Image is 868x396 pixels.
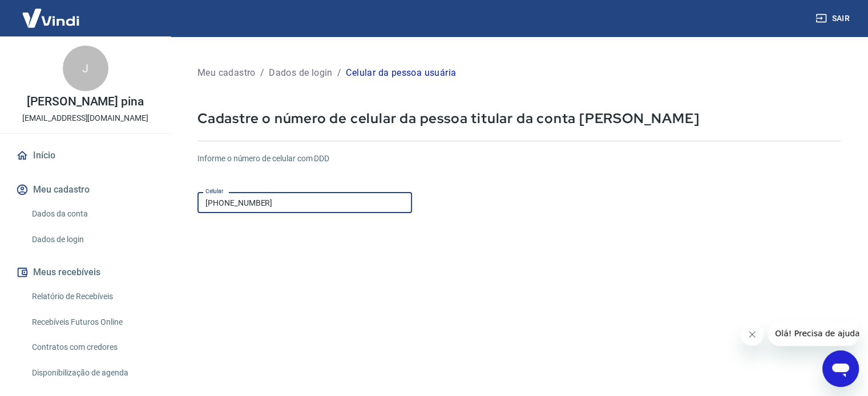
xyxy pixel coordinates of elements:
[269,66,333,80] p: Dados de login
[63,46,108,91] div: J
[14,260,157,285] button: Meus recebíveis
[7,8,96,17] span: Olá! Precisa de ajuda?
[741,323,764,346] iframe: Fechar mensagem
[14,177,157,202] button: Meu cadastro
[346,66,456,80] p: Celular da pessoa usuária
[260,66,264,80] p: /
[27,96,144,108] p: [PERSON_NAME] pina
[337,66,341,80] p: /
[27,202,157,226] a: Dados da conta
[14,143,157,168] a: Início
[27,311,157,334] a: Recebíveis Futuros Online
[197,66,256,80] p: Meu cadastro
[813,8,854,29] button: Sair
[27,336,157,359] a: Contratos com credores
[14,1,88,35] img: Vindi
[197,109,841,127] p: Cadastre o número de celular da pessoa titular da conta [PERSON_NAME]
[822,350,859,387] iframe: Botão para abrir a janela de mensagens
[22,112,148,124] p: [EMAIL_ADDRESS][DOMAIN_NAME]
[768,321,859,346] iframe: Mensagem da empresa
[27,285,157,308] a: Relatório de Recebíveis
[27,228,157,251] a: Dados de login
[205,187,224,195] label: Celular
[197,153,841,165] h6: Informe o número de celular com DDD
[27,361,157,385] a: Disponibilização de agenda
